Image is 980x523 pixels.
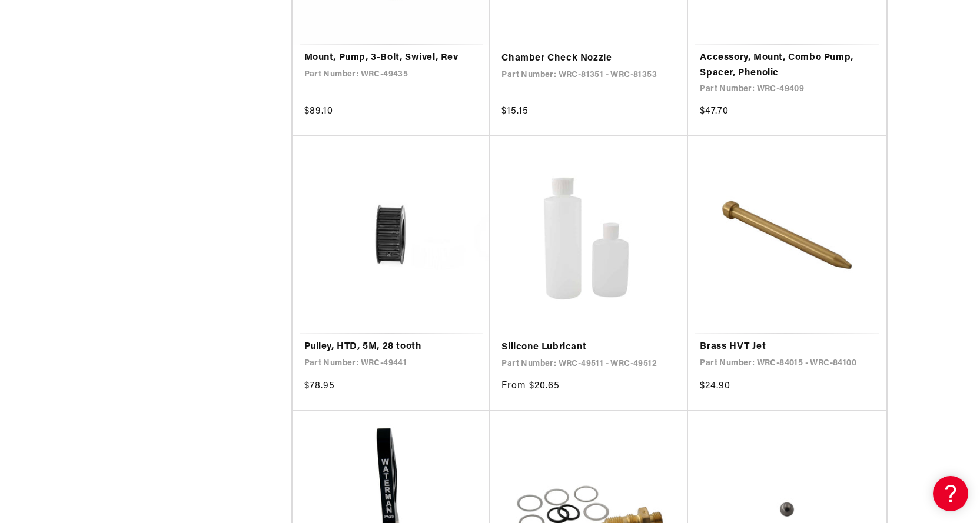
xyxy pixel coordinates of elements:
[304,51,479,66] a: Mount, Pump, 3-Bolt, Swivel, Rev
[700,339,874,355] a: Brass HVT Jet
[501,340,676,355] a: Silicone Lubricant
[700,51,874,81] a: Accessory, Mount, Combo Pump, Spacer, Phenolic
[304,339,479,355] a: Pulley, HTD, 5M, 28 tooth
[501,51,676,66] a: Chamber Check Nozzle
